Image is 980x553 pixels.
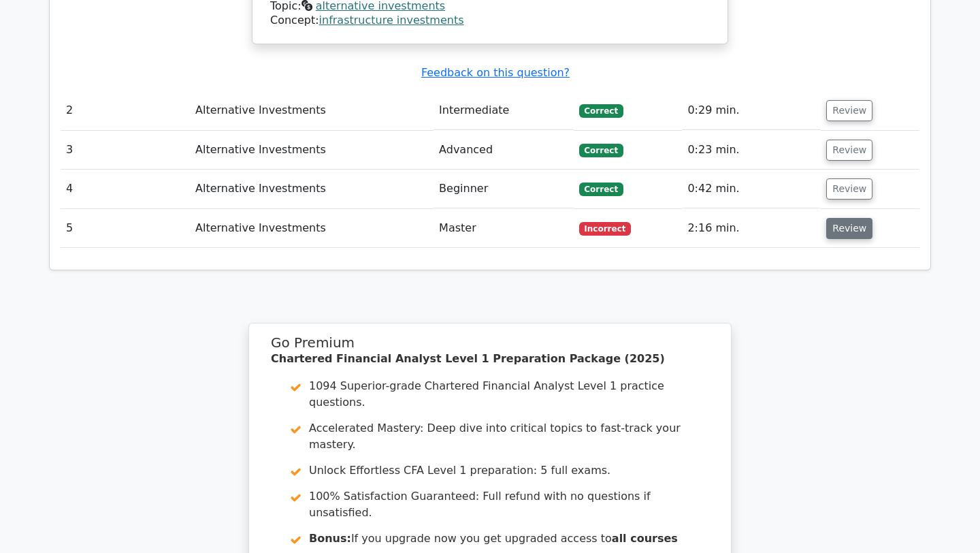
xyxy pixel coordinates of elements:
[682,209,821,248] td: 2:16 min.
[434,131,573,170] td: Advanced
[434,170,573,208] td: Beginner
[61,209,190,248] td: 5
[682,170,821,208] td: 0:42 min.
[826,100,872,121] button: Review
[190,131,434,170] td: Alternative Investments
[61,91,190,130] td: 2
[682,131,821,170] td: 0:23 min.
[61,170,190,208] td: 4
[579,183,623,196] span: Correct
[682,91,821,130] td: 0:29 min.
[826,178,872,200] button: Review
[434,209,573,248] td: Master
[319,14,464,27] a: infrastructure investments
[579,144,623,157] span: Correct
[579,104,623,118] span: Correct
[190,209,434,248] td: Alternative Investments
[270,14,710,28] div: Concept:
[826,218,872,239] button: Review
[190,91,434,130] td: Alternative Investments
[190,170,434,208] td: Alternative Investments
[434,91,573,130] td: Intermediate
[579,222,632,236] span: Incorrect
[61,131,190,170] td: 3
[421,66,570,79] a: Feedback on this question?
[826,140,872,161] button: Review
